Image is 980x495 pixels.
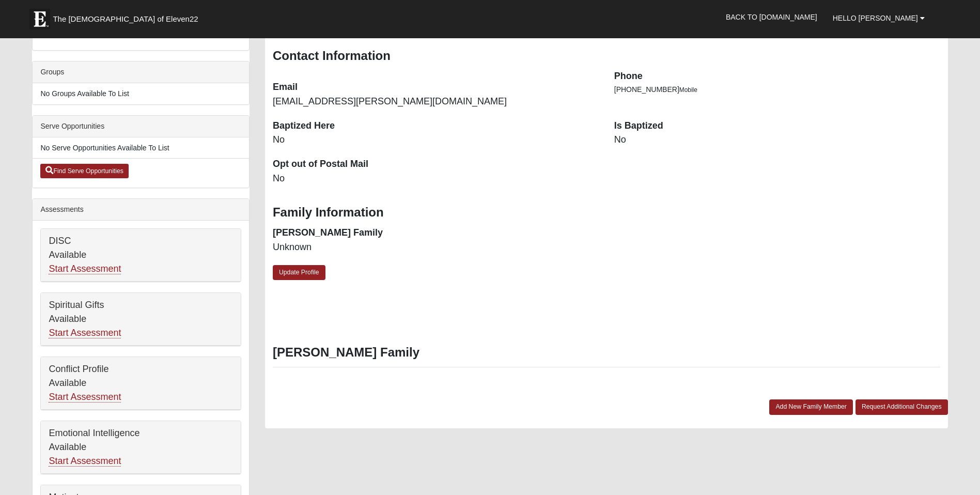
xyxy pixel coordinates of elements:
li: [PHONE_NUMBER] [614,84,940,95]
a: Update Profile [273,265,325,280]
dt: [PERSON_NAME] Family [273,226,599,240]
span: Mobile [679,86,697,94]
li: No Serve Opportunities Available To List [33,137,249,159]
a: Find Serve Opportunities [40,164,129,178]
dt: Email [273,81,599,94]
li: No Groups Available To List [33,83,249,104]
dd: No [273,133,599,147]
span: Hello [PERSON_NAME] [833,14,918,22]
a: Back to [DOMAIN_NAME] [718,4,825,30]
div: Assessments [33,199,249,221]
dd: No [273,172,599,185]
span: The [DEMOGRAPHIC_DATA] of Eleven22 [53,14,198,24]
dt: Opt out of Postal Mail [273,158,599,171]
a: Start Assessment [49,456,121,467]
div: Spiritual Gifts Available [41,293,241,346]
div: Groups [33,61,249,83]
dd: Unknown [273,241,599,254]
h3: [PERSON_NAME] Family [273,345,940,360]
dd: No [614,133,940,147]
div: Serve Opportunities [33,116,249,137]
a: Start Assessment [49,264,121,274]
a: Start Assessment [49,392,121,403]
dt: Is Baptized [614,119,940,133]
h3: Contact Information [273,49,940,64]
div: Emotional Intelligence Available [41,421,241,474]
dt: Phone [614,70,940,83]
div: DISC Available [41,229,241,282]
a: Request Additional Changes [855,399,948,414]
a: Hello [PERSON_NAME] [825,5,932,31]
a: Add New Family Member [769,399,853,414]
dd: [EMAIL_ADDRESS][PERSON_NAME][DOMAIN_NAME] [273,95,599,109]
img: Eleven22 logo [29,9,50,29]
h3: Family Information [273,205,940,220]
a: Start Assessment [49,328,121,338]
div: Conflict Profile Available [41,357,241,410]
a: The [DEMOGRAPHIC_DATA] of Eleven22 [24,4,231,29]
dt: Baptized Here [273,119,599,133]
